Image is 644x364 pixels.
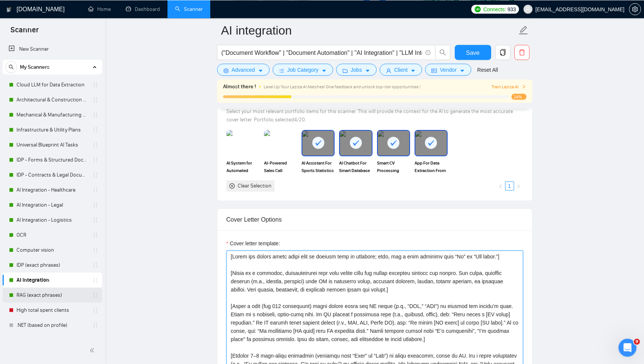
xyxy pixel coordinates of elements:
span: caret-down [460,68,465,73]
span: holder [92,292,98,298]
span: setting [223,68,229,73]
span: Job Category [287,65,318,74]
span: AI Assistant For Sports Statistics And Bids Analysis [302,159,335,174]
span: holder [92,157,98,163]
span: double-left [89,346,97,354]
a: IDP - Contracts & Legal Documents [17,167,88,182]
a: IDP - Forms & Structured Documents [17,152,88,167]
span: holder [92,202,98,208]
span: AI System for Automated Email-to-ERP Order Processing [226,159,259,174]
button: left [496,181,505,190]
li: New Scanner [3,41,102,56]
a: Reset All [477,65,498,74]
span: right [522,84,526,89]
a: setting [629,6,641,12]
a: AI Integration - Legal [17,197,88,212]
span: holder [92,172,98,178]
span: close-circle [229,183,235,188]
span: copy [496,49,510,56]
span: Scanner [5,24,45,40]
li: 1 [505,181,514,190]
a: Cloud LLM for Data Extraction [17,77,88,92]
a: AI Integration - Logistics [17,212,88,227]
a: OCR [17,227,88,242]
span: holder [92,217,98,223]
a: dashboardDashboard [126,6,160,12]
span: 9 [634,338,640,344]
a: High total spent clients [17,302,88,317]
span: 933 [507,5,516,13]
span: caret-down [321,68,327,73]
span: My Scanners [20,59,50,74]
span: Jobs [351,65,362,74]
a: Computer vision [17,242,88,257]
a: AI integration [17,272,88,287]
span: left [498,184,503,188]
span: Advanced [232,65,255,74]
img: upwork-logo.png [475,6,481,12]
button: Train Laziza AI [492,83,526,90]
button: userClientcaret-down [380,63,422,76]
span: holder [92,307,98,313]
a: homeHome [88,6,111,12]
img: portfolio thumbnail image [226,130,259,156]
button: folderJobscaret-down [336,63,377,76]
span: folder [342,68,348,73]
span: holder [92,247,98,253]
span: Smart CV Processing System With Skill Assessment [377,159,410,174]
a: Mechanical & Manufacturing Blueprints [17,107,88,122]
a: 1 [505,181,514,190]
span: Select your most relevant portfolio items for this scanner. This will provide the context for the... [226,108,513,122]
span: Connects: [483,5,506,13]
span: AI-Powered Sales Call Compliance Audit [264,159,297,174]
button: setting [629,3,641,15]
a: RAG (exact phrases) [17,287,88,302]
li: Previous Page [496,181,505,190]
button: Save [455,45,491,60]
span: holder [92,97,98,103]
a: Architectural & Construction Blueprints [17,92,88,107]
span: App For Data Extraction From Complex Medical Records [415,159,448,174]
span: Save [466,48,480,57]
span: holder [92,277,98,283]
span: edit [519,25,528,35]
a: searchScanner [175,6,203,12]
span: search [6,64,17,69]
span: caret-down [365,68,370,73]
a: IDP (exact phrases) [17,257,88,272]
span: delete [515,49,529,56]
button: search [435,45,450,60]
span: holder [92,322,98,328]
span: holder [92,232,98,238]
img: logo [6,3,12,15]
span: Client [394,65,408,74]
span: caret-down [410,68,416,73]
button: copy [495,45,510,60]
span: info-circle [425,50,430,55]
span: holder [92,82,98,88]
span: Level Up Your Laziza AI Matches! Give feedback and unlock top-tier opportunities ! [264,84,421,89]
span: setting [629,6,641,12]
span: holder [92,127,98,133]
button: settingAdvancedcaret-down [217,63,270,76]
a: AI Integration - Healthcare [17,182,88,197]
span: holder [92,112,98,118]
input: Search Freelance Jobs... [222,48,422,57]
a: New Scanner [9,41,96,56]
span: AI Chatbot For Smart Database Search [339,159,372,174]
span: Almost there ! [223,82,256,91]
span: caret-down [258,68,263,73]
button: search [5,61,17,73]
button: barsJob Categorycaret-down [273,63,333,76]
a: Universal Blueprint AI Tasks [17,137,88,152]
span: holder [92,142,98,148]
input: Scanner name... [221,21,517,39]
iframe: Intercom live chat [618,338,636,356]
span: user [525,6,531,12]
label: Cover letter template: [226,239,280,247]
span: search [436,49,450,56]
span: Vendor [440,65,456,74]
span: right [516,184,521,188]
li: Next Page [514,181,523,190]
